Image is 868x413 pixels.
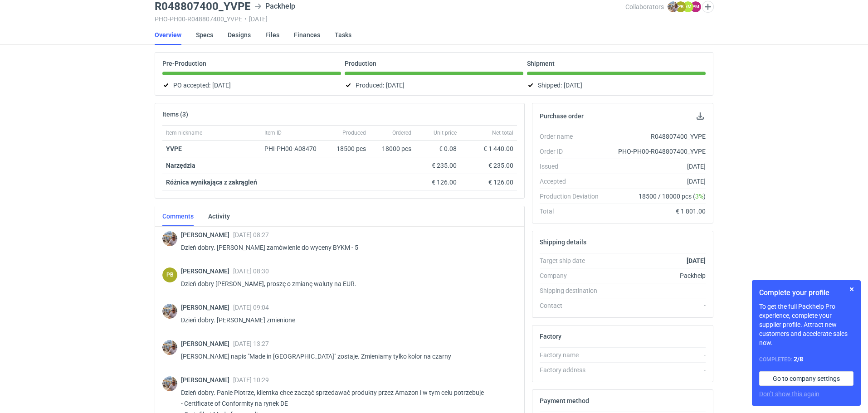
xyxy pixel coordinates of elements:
[162,111,188,118] h2: Items (3)
[345,80,523,91] div: Produced:
[540,256,606,265] div: Target ship date
[794,355,803,363] strong: 2 / 8
[181,304,233,311] span: [PERSON_NAME]
[606,132,706,141] div: R048807400_YVPE
[233,231,269,238] span: [DATE] 08:27
[759,287,853,298] h1: Complete your profile
[759,302,853,347] p: To get the full Packhelp Pro experience, complete your supplier profile. Attract new customers an...
[162,376,177,391] div: Michał Palasek
[419,161,457,170] div: € 235.00
[540,271,606,280] div: Company
[695,193,703,200] span: 3%
[166,162,195,169] strong: Narzędzia
[464,144,513,153] div: € 1 440.00
[345,60,376,67] p: Production
[233,340,269,347] span: [DATE] 13:27
[335,25,351,45] a: Tasks
[162,267,177,282] figcaption: PB
[233,376,269,384] span: [DATE] 10:29
[464,178,513,187] div: € 126.00
[264,129,282,136] span: Item ID
[606,350,706,360] div: -
[162,304,177,319] img: Michał Palasek
[166,145,182,152] a: YVPE
[254,1,295,12] div: Packhelp
[606,271,706,280] div: Packhelp
[492,129,513,136] span: Net total
[540,397,589,404] h2: Payment method
[540,238,586,246] h2: Shipping details
[846,284,857,295] button: Skip for now
[181,376,233,384] span: [PERSON_NAME]
[155,15,625,23] div: PHO-PH00-R048807400_YVPE [DATE]
[181,267,233,275] span: [PERSON_NAME]
[155,25,181,45] a: Overview
[233,304,269,311] span: [DATE] 09:04
[329,141,370,157] div: 18500 pcs
[540,301,606,310] div: Contact
[166,179,257,186] strong: Różnica wynikająca z zakrągleń
[759,389,819,398] button: Don’t show this again
[527,80,706,91] div: Shipped:
[668,1,678,12] img: Michał Palasek
[155,1,251,12] h3: R048807400_YVPE
[370,141,415,157] div: 18000 pcs
[386,80,405,91] span: [DATE]
[702,1,714,13] button: Edit collaborators
[564,80,582,91] span: [DATE]
[264,144,325,153] div: PHI-PH00-A08470
[162,206,194,226] a: Comments
[434,129,457,136] span: Unit price
[540,333,561,340] h2: Factory
[392,129,411,136] span: Ordered
[759,371,853,386] a: Go to company settings
[228,25,251,45] a: Designs
[540,112,584,120] h2: Purchase order
[639,192,706,201] span: 18500 / 18000 pcs ( )
[208,206,230,226] a: Activity
[419,178,457,187] div: € 126.00
[606,147,706,156] div: PHO-PH00-R048807400_YVPE
[162,267,177,282] div: Piotr Bożek
[196,25,213,45] a: Specs
[687,257,706,264] strong: [DATE]
[181,231,233,238] span: [PERSON_NAME]
[540,365,606,374] div: Factory address
[294,25,320,45] a: Finances
[675,1,686,12] figcaption: PB
[606,301,706,310] div: -
[540,177,606,186] div: Accepted
[606,162,706,171] div: [DATE]
[342,129,366,136] span: Produced
[690,1,701,12] figcaption: PM
[181,278,510,289] p: Dzień dobry [PERSON_NAME], proszę o zmianę waluty na EUR.
[181,351,510,362] p: [PERSON_NAME] napis "Made in [GEOGRAPHIC_DATA]" zostaje. Zmieniamy tylko kolor na czarny
[540,162,606,171] div: Issued
[166,129,202,136] span: Item nickname
[625,3,664,10] span: Collaborators
[464,161,513,170] div: € 235.00
[181,242,510,253] p: Dzień dobry. [PERSON_NAME] zamówienie do wyceny BYKM - 5
[540,207,606,216] div: Total
[162,60,206,67] p: Pre-Production
[233,267,269,275] span: [DATE] 08:30
[695,111,706,121] button: Download PO
[606,177,706,186] div: [DATE]
[181,315,510,326] p: Dzień dobry. [PERSON_NAME] zmienione
[540,192,606,201] div: Production Deviation
[162,80,341,91] div: PO accepted:
[162,340,177,355] img: Michał Palasek
[181,340,233,347] span: [PERSON_NAME]
[162,231,177,246] img: Michał Palasek
[759,355,853,364] div: Completed:
[244,15,247,23] span: •
[540,350,606,360] div: Factory name
[606,365,706,374] div: -
[540,147,606,156] div: Order ID
[212,80,231,91] span: [DATE]
[265,25,279,45] a: Files
[527,60,555,67] p: Shipment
